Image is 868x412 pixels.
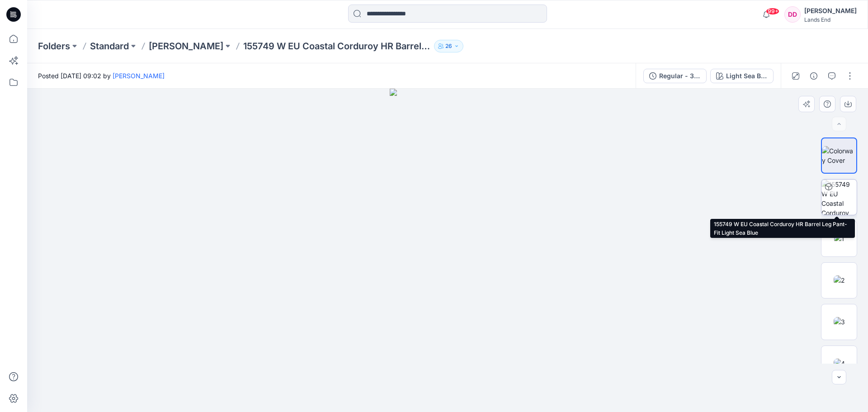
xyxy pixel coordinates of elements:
div: Light Sea Blue [726,71,768,81]
img: Colorway Cover [822,146,856,165]
a: Standard [90,40,129,52]
a: [PERSON_NAME] [149,40,223,52]
img: 1 [834,234,844,243]
button: Light Sea Blue [710,69,774,83]
span: 99+ [766,8,779,15]
button: Regular - 3rd 3D Fit [643,69,707,83]
div: DD [784,6,801,23]
a: Folders [38,40,70,52]
img: 4 [834,359,845,368]
img: 3 [834,317,845,327]
div: Regular - 3rd 3D Fit [659,71,701,81]
button: 26 [434,40,463,52]
span: Posted [DATE] 09:02 by [38,71,165,81]
img: 155749 W EU Coastal Corduroy HR Barrel Leg Pant-Fit Light Sea Blue [821,180,857,215]
button: Details [807,69,821,83]
p: 26 [445,41,452,51]
img: 2 [834,275,845,285]
a: [PERSON_NAME] [113,72,165,80]
img: eyJhbGciOiJIUzI1NiIsImtpZCI6IjAiLCJzbHQiOiJzZXMiLCJ0eXAiOiJKV1QifQ.eyJkYXRhIjp7InR5cGUiOiJzdG9yYW... [390,89,505,412]
p: 155749 W EU Coastal Corduroy HR Barrel Leg Pant-Fit [243,40,430,52]
div: Lands End [804,16,857,23]
div: [PERSON_NAME] [804,5,857,16]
